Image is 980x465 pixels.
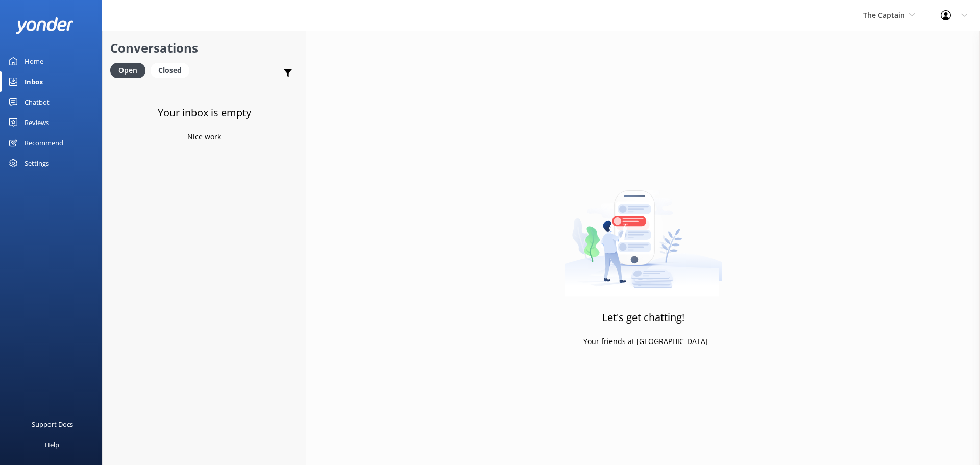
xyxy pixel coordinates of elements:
[24,92,50,112] div: Chatbot
[24,153,49,174] div: Settings
[565,169,722,297] img: artwork of a man stealing a conversation from at giant smartphone
[187,131,221,142] p: Nice work
[24,112,49,133] div: Reviews
[24,133,63,153] div: Recommend
[32,414,73,434] div: Support Docs
[24,51,43,71] div: Home
[579,336,708,347] p: - Your friends at [GEOGRAPHIC_DATA]
[24,71,43,92] div: Inbox
[110,38,298,58] h2: Conversations
[602,309,684,326] h3: Let's get chatting!
[158,105,251,121] h3: Your inbox is empty
[110,64,151,76] a: Open
[15,17,74,34] img: yonder-white-logo.png
[863,10,905,20] span: The Captain
[151,63,189,78] div: Closed
[110,63,145,78] div: Open
[45,434,59,455] div: Help
[151,64,194,76] a: Closed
